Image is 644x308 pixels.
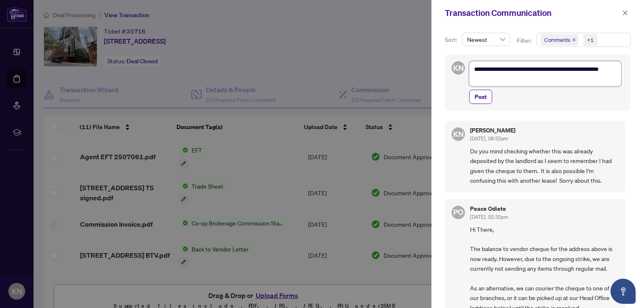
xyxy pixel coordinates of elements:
[470,135,508,142] span: [DATE], 08:52am
[470,214,508,220] span: [DATE], 02:32pm
[587,36,594,44] div: +1
[622,10,628,16] span: close
[572,38,576,42] span: close
[453,206,463,218] span: PO
[610,279,636,304] button: Open asap
[445,7,620,19] div: Transaction Communication
[475,90,487,104] span: Post
[540,34,578,46] span: Comments
[445,35,459,44] p: Sort:
[469,90,492,104] button: Post
[544,36,570,44] span: Comments
[517,36,533,45] p: Filter:
[470,206,508,212] h5: Peace Odiete
[470,146,619,186] span: Do you mind checking whether this was already deposited by the landlord as I seem to remember I h...
[453,62,464,74] span: KN
[467,33,505,46] span: Newest
[470,127,515,133] h5: [PERSON_NAME]
[453,128,464,140] span: KN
